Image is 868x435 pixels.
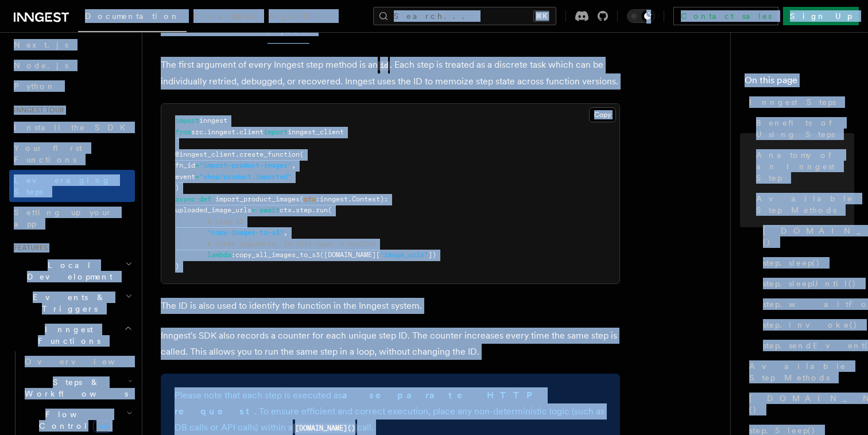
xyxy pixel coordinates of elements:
a: step.invoke() [758,314,854,335]
span: Inngest Functions [9,324,124,347]
a: Available Step Methods [745,356,854,388]
span: Python [14,81,56,91]
span: inngest [199,116,227,125]
span: ( [300,195,304,203]
span: def [199,195,211,203]
span: ( [300,150,304,158]
button: Steps & Workflows [20,372,135,404]
span: Context): [352,195,388,203]
span: "import-product-images" [199,161,292,169]
h4: On this page [745,73,854,92]
span: = [195,161,199,169]
a: Setting up your app [9,202,135,234]
a: step.waitForEvent() [758,294,854,314]
p: The ID is also used to identify the function in the Inngest system. [161,298,620,314]
span: = [195,173,199,181]
span: inngest_client [288,128,344,136]
span: copy_all_images_to_s3 [235,251,320,259]
span: await [259,206,280,214]
span: : [316,195,320,203]
a: Anatomy of an Inngest Step [751,145,854,188]
span: . [292,206,296,214]
a: AgentKit [262,3,336,31]
span: Leveraging Steps [14,176,111,196]
span: Steps & Workflows [20,376,128,399]
span: Inngest tour [9,106,64,115]
a: Sign Up [783,7,859,25]
a: Leveraging Steps [9,170,135,202]
span: # step ID [207,218,243,226]
p: The first argument of every Inngest step method is an . Each step is treated as a discrete task w... [161,57,620,90]
span: Node.js [14,61,68,70]
span: ctx [304,195,316,203]
a: [DOMAIN_NAME]() [745,388,854,420]
span: lambda [207,251,231,259]
button: Search...⌘K [373,7,556,25]
span: event [175,173,195,181]
span: Setting up your app [14,208,113,228]
span: Available Step Methods [749,360,854,383]
strong: a separate HTTP request [175,390,540,417]
span: , [292,161,296,169]
span: inngest [320,195,348,203]
button: Local Development [9,255,135,287]
span: run [316,206,328,214]
span: Install the SDK [14,123,133,132]
span: inngest [207,128,235,136]
span: Available Step Methods [756,193,854,216]
span: step.sleep() [763,257,820,269]
span: Flow Control [20,409,126,432]
span: Examples [193,11,255,21]
button: Inngest Functions [9,319,135,351]
span: Local Development [9,259,125,282]
a: Install the SDK [9,117,135,138]
span: AgentKit [269,11,330,21]
span: "shop/product.imported" [199,173,292,181]
span: new [93,420,112,433]
span: @inngest_client [175,150,235,158]
span: import_product_images [215,195,300,203]
a: step.sleep() [758,253,854,273]
a: Benefits of Using Steps [751,112,854,145]
a: Available Step Methods [751,188,854,220]
a: Node.js [9,55,135,76]
span: "copy-images-to-s3" [207,228,284,236]
span: : [231,251,235,259]
span: Benefits of Using Steps [756,117,854,140]
span: . [235,150,239,158]
span: Next.js [14,40,68,49]
span: import [175,116,199,125]
span: uploaded_image_urls [175,206,251,214]
button: Events & Triggers [9,287,135,319]
button: Copy [589,107,616,122]
button: Toggle dark mode [627,9,654,23]
span: step [296,206,312,214]
span: . [348,195,352,203]
span: from [175,128,191,136]
span: create_function [239,150,300,158]
span: client [239,128,263,136]
span: import [263,128,288,136]
span: ctx [280,206,292,214]
span: ([DOMAIN_NAME][ [320,251,380,259]
span: Inngest Steps [749,96,836,108]
p: Inngest's SDK also records a counter for each unique step ID. The counter increases every time th... [161,328,620,360]
span: , [284,228,288,236]
a: Documentation [78,3,187,32]
span: Features [9,243,48,253]
span: ) [175,184,179,192]
a: Examples [187,3,262,31]
kbd: ⌘K [533,10,549,22]
span: . [235,128,239,136]
a: Python [9,76,135,96]
a: step.sleepUntil() [758,273,854,294]
span: ) [175,262,179,270]
span: # other arguments, in this case: a handler [207,240,376,248]
a: [DOMAIN_NAME]() [758,220,854,253]
span: ]) [428,251,436,259]
span: fn_id [175,161,195,169]
span: . [312,206,316,214]
a: step.sendEvent() [758,335,854,356]
code: [DOMAIN_NAME]() [293,424,357,433]
span: src [191,128,203,136]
